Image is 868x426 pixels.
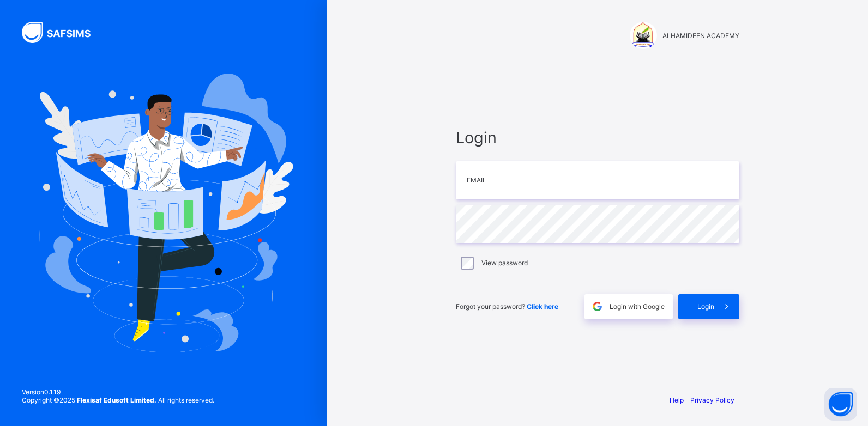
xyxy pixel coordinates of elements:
[591,300,604,313] img: google.396cfc9801f0270233282035f929180a.svg
[697,302,714,311] span: Login
[527,302,558,311] a: Click here
[22,388,214,396] span: Version 0.1.19
[824,388,857,421] button: Open asap
[481,259,528,267] label: View password
[22,396,214,404] span: Copyright © 2025 All rights reserved.
[22,22,104,43] img: SAFSIMS Logo
[34,74,293,352] img: Hero Image
[77,396,156,404] strong: Flexisaf Edusoft Limited.
[662,32,739,40] span: ALHAMIDEEN ACADEMY
[670,396,684,404] a: Help
[610,302,665,311] span: Login with Google
[456,302,558,311] span: Forgot your password?
[690,396,734,404] a: Privacy Policy
[456,128,739,147] span: Login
